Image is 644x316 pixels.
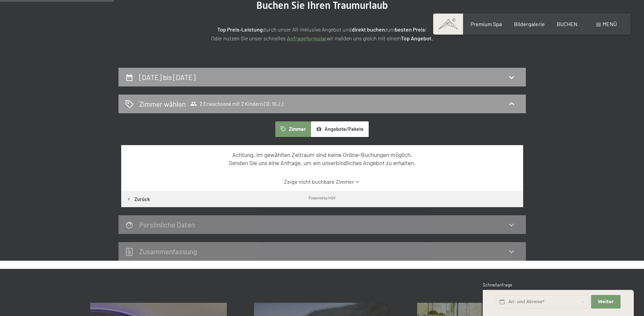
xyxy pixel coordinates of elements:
[139,73,196,81] h2: [DATE] bis [DATE]
[190,100,283,107] span: 2 Erwachsene mit 2 Kindern (12, 16 J.)
[139,99,186,109] h2: Zimmer wählen
[287,35,327,41] a: Anfrageformular
[133,178,511,185] a: Zeige nicht buchbare Zimmer
[139,247,197,256] h2: Zusammen­fassung
[352,26,385,33] strong: direkt buchen
[483,282,512,288] span: Schnellanfrage
[121,191,155,207] button: Zurück
[598,299,614,305] span: Weiter
[309,195,336,200] div: Powered by HGV
[591,295,620,309] button: Weiter
[217,26,263,33] strong: Top Preis-Leistung
[401,35,433,41] strong: Top Angebot.
[557,21,577,27] a: BUCHEN
[152,25,492,42] p: durch unser All-inklusive Angebot und zum ! Oder nutzen Sie unser schnelles wir melden uns gleich...
[139,220,195,229] h2: Persönliche Daten
[133,151,511,167] div: Achtung, im gewählten Zeitraum sind keine Online-Buchungen möglich. Senden Sie uns eine Anfrage, ...
[395,26,425,33] strong: besten Preis
[514,21,545,27] a: Bildergalerie
[275,121,311,137] button: Zimmer
[471,21,502,27] a: Premium Spa
[603,21,617,27] span: Menü
[311,121,369,137] button: Angebote/Pakete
